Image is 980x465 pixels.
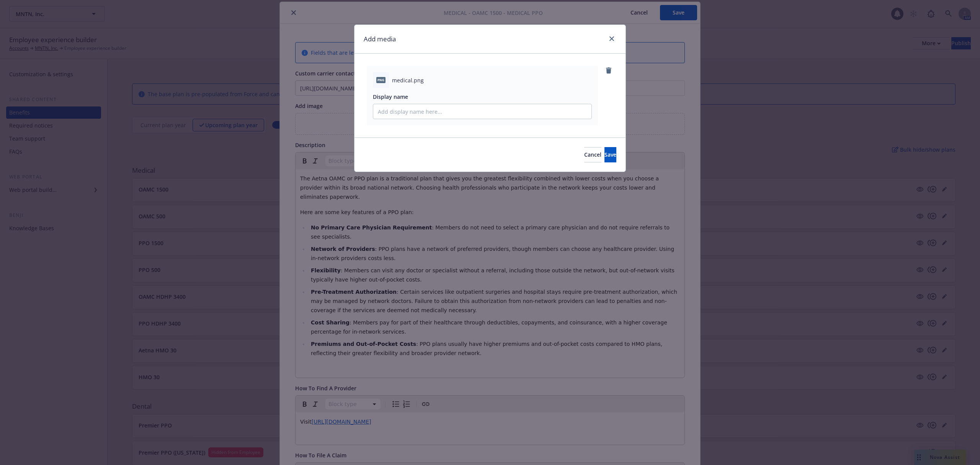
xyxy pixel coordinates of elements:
[364,34,396,44] h1: Add media
[584,151,601,158] span: Cancel
[604,147,616,162] button: Save
[373,104,591,119] input: Add display name here...
[376,77,385,83] span: png
[604,151,616,158] span: Save
[604,66,613,75] a: remove
[584,147,601,162] button: Cancel
[373,93,408,100] span: Display name
[607,34,616,43] a: close
[392,76,424,84] span: medical.png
